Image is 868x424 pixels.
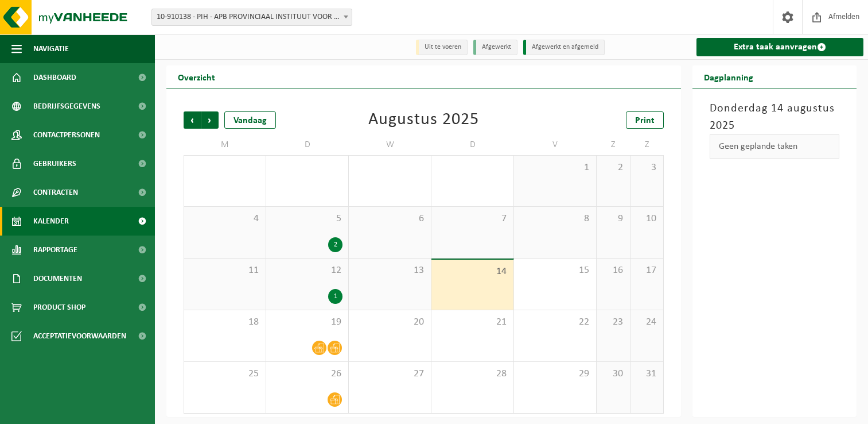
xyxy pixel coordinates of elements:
[355,316,425,329] span: 20
[33,92,100,121] span: Bedrijfsgegevens
[190,316,260,329] span: 18
[184,111,201,129] span: Vorige
[602,368,624,380] span: 30
[184,134,266,155] td: M
[602,213,624,225] span: 9
[636,161,658,174] span: 3
[349,134,431,155] td: W
[523,40,605,55] li: Afgewerkt en afgemeld
[33,322,126,350] span: Acceptatievoorwaarden
[272,213,342,225] span: 5
[266,134,349,155] td: D
[636,316,658,329] span: 24
[520,161,590,174] span: 1
[151,9,352,26] span: 10-910138 - PIH - APB PROVINCIAAL INSTITUUT VOOR HYGIENE - ANTWERPEN
[696,38,863,56] a: Extra taak aanvragen
[33,121,100,149] span: Contactpersonen
[636,368,658,380] span: 31
[597,134,630,155] td: Z
[473,40,517,55] li: Afgewerkt
[355,213,425,225] span: 6
[355,264,425,277] span: 13
[636,213,658,225] span: 10
[602,316,624,329] span: 23
[166,65,227,88] h2: Overzicht
[272,368,342,380] span: 26
[520,264,590,277] span: 15
[328,289,342,304] div: 1
[33,293,85,322] span: Product Shop
[272,316,342,329] span: 19
[33,63,76,92] span: Dashboard
[152,9,352,25] span: 10-910138 - PIH - APB PROVINCIAAL INSTITUUT VOOR HYGIENE - ANTWERPEN
[514,134,597,155] td: V
[190,213,260,225] span: 4
[328,237,342,252] div: 2
[710,134,839,159] div: Geen geplande taken
[33,149,76,178] span: Gebruikers
[355,368,425,380] span: 27
[626,111,664,129] a: Print
[602,264,624,277] span: 16
[33,34,69,63] span: Navigatie
[635,116,655,125] span: Print
[431,134,514,155] td: D
[520,368,590,380] span: 29
[692,65,765,88] h2: Dagplanning
[190,264,260,277] span: 11
[602,161,624,174] span: 2
[201,111,219,129] span: Volgende
[368,111,479,129] div: Augustus 2025
[520,316,590,329] span: 22
[437,265,508,278] span: 14
[272,264,342,277] span: 12
[416,40,468,55] li: Uit te voeren
[636,264,658,277] span: 17
[520,213,590,225] span: 8
[630,134,664,155] td: Z
[437,368,508,380] span: 28
[33,264,82,293] span: Documenten
[437,316,508,329] span: 21
[224,111,276,129] div: Vandaag
[33,236,77,264] span: Rapportage
[437,213,508,225] span: 7
[33,178,78,207] span: Contracten
[190,368,260,380] span: 25
[33,207,69,236] span: Kalender
[710,100,839,134] h3: Donderdag 14 augustus 2025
